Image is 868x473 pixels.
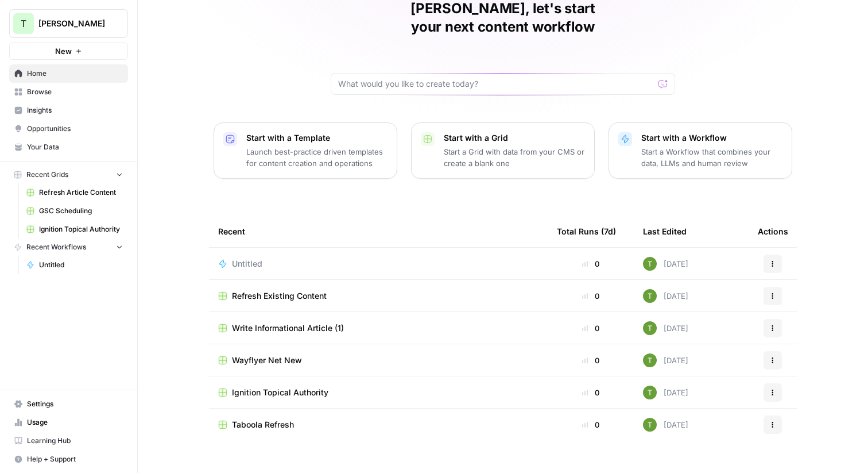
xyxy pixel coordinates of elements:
span: Insights [27,105,123,116]
input: What would you like to create today? [338,78,654,90]
a: Ignition Topical Authority [218,387,538,398]
img: yba7bbzze900hr86j8rqqvfn473j [643,289,657,303]
img: yba7bbzze900hr86j8rqqvfn473j [643,418,657,432]
a: Browse [9,83,128,101]
img: yba7bbzze900hr86j8rqqvfn473j [643,353,657,367]
div: 0 [557,322,625,334]
a: Write Informational Article (1) [218,322,538,334]
p: Start with a Workflow [641,132,782,144]
span: Settings [27,399,123,409]
button: New [9,43,128,60]
a: Taboola Refresh [218,419,538,430]
a: Your Data [9,138,128,156]
div: [DATE] [643,321,688,335]
p: Start a Grid with data from your CMS or create a blank one [444,146,585,169]
button: Recent Grids [9,166,128,183]
button: Start with a TemplateLaunch best-practice driven templates for content creation and operations [214,122,397,179]
div: [DATE] [643,257,688,271]
span: New [55,45,72,57]
div: 0 [557,258,625,270]
button: Help + Support [9,450,128,468]
span: Recent Grids [26,170,68,180]
div: [DATE] [643,353,688,367]
span: Usage [27,417,123,428]
a: Refresh Existing Content [218,290,538,302]
div: 0 [557,387,625,398]
p: Launch best-practice driven templates for content creation and operations [246,146,387,169]
div: Recent [218,216,538,247]
a: Insights [9,101,128,120]
a: Home [9,64,128,83]
div: 0 [557,419,625,430]
a: Settings [9,395,128,413]
span: GSC Scheduling [39,206,123,216]
a: Learning Hub [9,432,128,450]
span: Learning Hub [27,436,123,446]
button: Recent Workflows [9,239,128,256]
button: Start with a WorkflowStart a Workflow that combines your data, LLMs and human review [609,122,792,179]
span: Browse [27,87,123,97]
span: Home [27,68,123,79]
span: Refresh Existing Content [232,290,327,302]
span: Your Data [27,142,123,152]
p: Start with a Template [246,132,387,144]
img: yba7bbzze900hr86j8rqqvfn473j [643,257,657,271]
div: [DATE] [643,289,688,303]
span: Untitled [39,260,123,270]
span: Write Informational Article (1) [232,322,344,334]
a: Untitled [21,256,128,274]
span: T [21,17,26,30]
button: Start with a GridStart a Grid with data from your CMS or create a blank one [411,122,595,179]
div: [DATE] [643,418,688,432]
a: Untitled [218,258,538,270]
a: Ignition Topical Authority [21,220,128,239]
span: Refresh Article Content [39,187,123,198]
a: Usage [9,413,128,432]
span: Ignition Topical Authority [232,387,328,398]
p: Start a Workflow that combines your data, LLMs and human review [641,146,782,169]
div: Total Runs (7d) [557,216,616,247]
div: 0 [557,290,625,302]
span: [PERSON_NAME] [38,18,108,29]
div: Actions [758,216,788,247]
span: Recent Workflows [26,242,86,252]
button: Workspace: Travis Demo [9,9,128,38]
span: Opportunities [27,124,123,134]
img: yba7bbzze900hr86j8rqqvfn473j [643,386,657,399]
span: Help + Support [27,454,123,464]
span: Ignition Topical Authority [39,224,123,234]
span: Untitled [232,258,262,270]
a: Opportunities [9,120,128,138]
a: Wayflyer Net New [218,355,538,366]
p: Start with a Grid [444,132,585,144]
span: Taboola Refresh [232,419,294,430]
span: Wayflyer Net New [232,355,302,366]
div: [DATE] [643,386,688,399]
div: 0 [557,355,625,366]
div: Last Edited [643,216,687,247]
a: GSC Scheduling [21,202,128,220]
a: Refresh Article Content [21,183,128,202]
img: yba7bbzze900hr86j8rqqvfn473j [643,321,657,335]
